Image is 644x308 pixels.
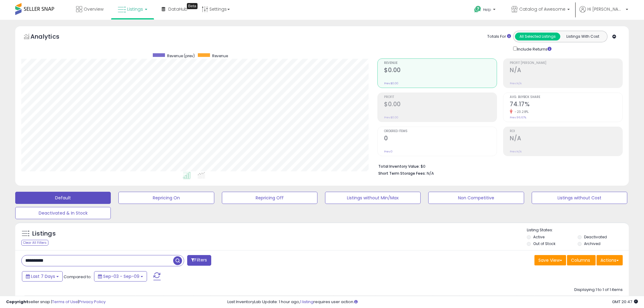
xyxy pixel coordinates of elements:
[15,192,111,204] button: Default
[127,6,143,12] span: Listings
[187,3,198,9] div: Tooltip anchor
[510,61,622,65] span: Profit [PERSON_NAME]
[510,116,526,119] small: Prev: 96.67%
[510,101,622,109] h2: 74.17%
[510,150,522,153] small: Prev: N/A
[532,192,627,204] button: Listings without Cost
[384,82,398,85] small: Prev: $0.00
[15,207,111,219] button: Deactivated & In Stock
[510,96,622,99] span: Avg. Buybox Share
[584,241,600,246] label: Archived
[427,170,434,176] span: N/A
[533,234,544,240] label: Active
[587,6,624,12] span: Hi [PERSON_NAME]
[222,192,317,204] button: Repricing Off
[30,32,71,42] h5: Analytics
[612,299,638,305] span: 2025-09-17 20:47 GMT
[469,1,502,20] a: Help
[21,240,48,246] div: Clear All Filters
[300,299,313,305] a: 1 listing
[384,130,497,133] span: Ordered Items
[567,255,596,265] button: Columns
[64,274,92,280] span: Compared to:
[584,234,607,240] label: Deactivated
[384,135,497,143] h2: 0
[325,192,421,204] button: Listings without Min/Max
[52,299,78,305] a: Terms of Use
[384,116,398,119] small: Prev: $0.00
[560,33,605,40] button: Listings With Cost
[515,33,560,40] button: All Selected Listings
[384,96,497,99] span: Profit
[513,110,529,114] small: -23.28%
[519,6,565,12] span: Catalog of Awesome
[79,299,106,305] a: Privacy Policy
[597,255,623,265] button: Actions
[378,171,426,176] b: Short Term Storage Fees:
[167,53,195,58] span: Revenue (prev)
[31,273,55,279] span: Last 7 Days
[378,162,618,170] li: $0
[384,150,393,153] small: Prev: 0
[384,67,497,75] h2: $0.00
[574,287,623,293] div: Displaying 1 to 1 of 1 items
[509,45,559,52] div: Include Returns
[579,6,628,20] a: Hi [PERSON_NAME]
[227,299,638,305] div: Last InventoryLab Update: 1 hour ago, requires user action.
[510,135,622,143] h2: N/A
[84,6,103,12] span: Overview
[571,257,590,263] span: Columns
[510,67,622,75] h2: N/A
[510,82,522,85] small: Prev: N/A
[527,227,629,233] p: Listing States:
[510,130,622,133] span: ROI
[103,273,139,279] span: Sep-03 - Sep-09
[384,101,497,109] h2: $0.00
[534,255,566,265] button: Save View
[487,34,511,40] div: Totals For
[378,164,420,169] b: Total Inventory Value:
[6,299,106,305] div: seller snap | |
[22,271,63,282] button: Last 7 Days
[483,7,491,12] span: Help
[187,255,211,266] button: Filters
[533,241,555,246] label: Out of Stock
[6,299,28,305] strong: Copyright
[384,61,497,65] span: Revenue
[474,5,481,13] i: Get Help
[212,53,228,58] span: Revenue
[32,229,56,238] h5: Listings
[94,271,147,282] button: Sep-03 - Sep-09
[118,192,214,204] button: Repricing On
[168,6,187,12] span: DataHub
[428,192,524,204] button: Non Competitive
